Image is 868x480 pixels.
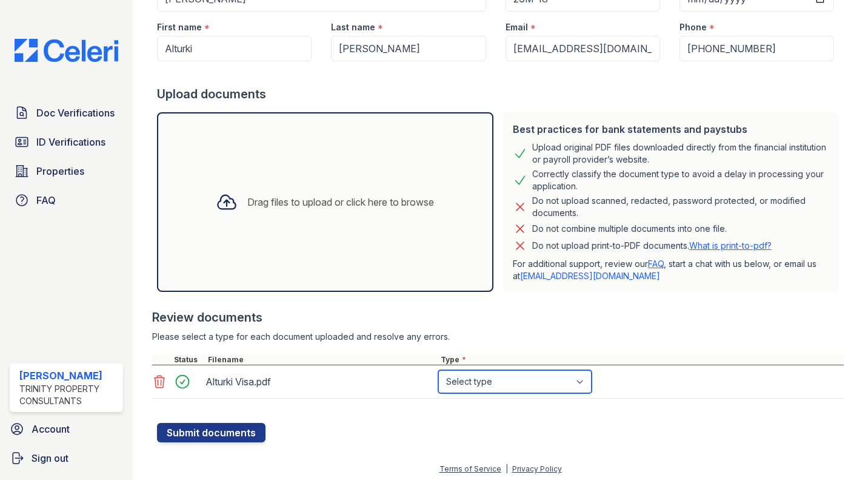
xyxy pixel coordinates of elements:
[247,195,434,209] div: Drag files to upload or click here to browse
[438,355,844,365] div: Type
[689,240,772,251] a: What is print-to-pdf?
[506,464,508,473] div: |
[5,39,128,62] img: CE_Logo_Blue-a8612792a0a2168367f1c8372b55b34899dd931a85d93a1a3d3e32e68fde9ad4.png
[10,101,123,125] a: Doc Verifications
[679,21,707,33] label: Phone
[10,188,123,212] a: FAQ
[19,368,118,383] div: [PERSON_NAME]
[157,423,265,442] button: Submit documents
[157,21,202,33] label: First name
[36,193,56,208] span: FAQ
[10,130,123,154] a: ID Verifications
[5,446,128,470] a: Sign out
[439,464,501,473] a: Terms of Service
[205,355,438,365] div: Filename
[532,240,772,252] p: Do not upload print-to-PDF documents.
[36,135,105,149] span: ID Verifications
[172,355,205,365] div: Status
[10,159,123,183] a: Properties
[157,86,844,103] div: Upload documents
[36,106,115,120] span: Doc Verifications
[331,21,375,33] label: Last name
[32,451,68,465] span: Sign out
[19,383,118,407] div: Trinity Property Consultants
[152,331,844,343] div: Please select a type for each document uploaded and resolve any errors.
[513,258,829,282] p: For additional support, review our , start a chat with us below, or email us at
[513,122,829,137] div: Best practices for bank statements and paystubs
[152,309,844,326] div: Review documents
[648,259,664,269] a: FAQ
[532,195,829,219] div: Do not upload scanned, redacted, password protected, or modified documents.
[506,21,528,33] label: Email
[5,417,128,441] a: Account
[532,221,727,236] div: Do not combine multiple documents into one file.
[205,372,433,391] div: Alturki Visa.pdf
[520,271,660,281] a: [EMAIL_ADDRESS][DOMAIN_NAME]
[32,422,70,436] span: Account
[512,464,562,473] a: Privacy Policy
[532,141,829,166] div: Upload original PDF files downloaded directly from the financial institution or payroll provider’...
[36,164,84,178] span: Properties
[532,168,829,192] div: Correctly classify the document type to avoid a delay in processing your application.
